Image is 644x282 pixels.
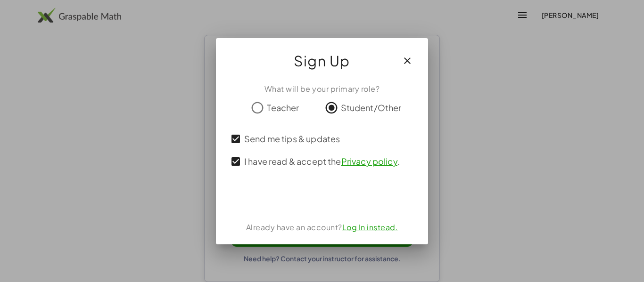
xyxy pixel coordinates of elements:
span: Send me tips & updates [244,132,340,145]
div: What will be your primary role? [227,83,417,95]
span: Student/Other [341,101,402,114]
iframe: Sign in with Google Button [270,187,374,208]
span: I have read & accept the . [244,155,400,168]
span: Sign Up [294,49,350,72]
a: Log In instead. [342,222,398,232]
span: Teacher [267,101,299,114]
div: Already have an account? [227,222,417,233]
a: Privacy policy [341,156,397,167]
